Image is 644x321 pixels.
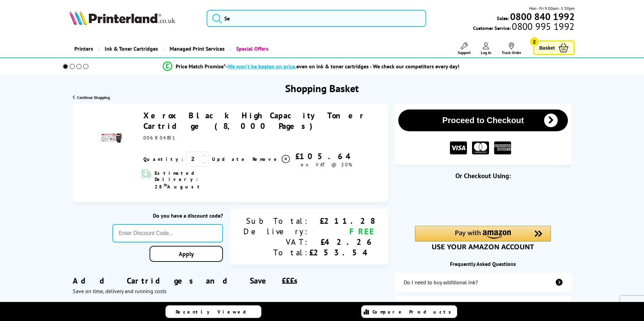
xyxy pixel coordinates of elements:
[243,216,309,226] div: Sub Total:
[226,63,459,70] div: - even on ink & toner cartridges - We check our competitors every day!
[164,182,167,187] sup: th
[497,15,509,21] span: Sales:
[372,309,455,315] span: Compare Products
[395,273,571,292] a: additional-ink
[166,305,261,318] a: Recently Viewed
[112,212,223,219] div: Do you have a discount code?
[105,40,158,57] span: Ink & Toner Cartridges
[530,37,539,46] span: 2
[502,43,521,55] a: Track Order
[176,309,253,315] span: Recently Viewed
[73,95,110,100] a: Continue Shopping
[481,43,491,55] a: Log In
[529,5,575,12] span: Mon - Fri 9:00am - 5:30pm
[285,82,359,95] h1: Shopping Basket
[510,10,575,23] b: 0800 840 1992
[511,23,574,30] span: 0800 995 1992
[395,171,571,180] div: Or Checkout Using:
[415,226,551,250] div: Amazon Pay - Use your Amazon account
[112,224,223,242] input: Enter Discount Code...
[243,237,309,247] div: VAT:
[98,126,122,150] img: Xerox Black High Capacity Toner Cartridge (8,000 Pages)
[395,260,571,267] div: Frequently Asked Questions
[243,226,309,237] div: Delivery:
[291,151,362,162] div: £105.64
[230,40,274,57] a: Special Offers
[73,265,388,305] div: Add Cartridges and Save £££s
[398,109,568,131] button: Proceed to Checkout
[309,216,375,226] div: £211.28
[481,50,491,55] span: Log In
[212,156,247,162] a: Update
[69,10,175,25] img: Printerland Logo
[143,156,183,162] span: Quantity:
[539,43,555,52] span: Basket
[77,95,110,100] span: Continue Shopping
[176,63,226,70] span: Price Match Promise*
[69,40,98,57] a: Printers
[228,63,296,70] span: We won’t be beaten on price,
[494,141,511,155] img: American Express
[69,10,198,27] a: Printerland Logo
[458,50,471,55] span: Support
[150,246,223,262] a: Apply
[163,40,230,57] a: Managed Print Services
[395,296,571,315] a: items-arrive
[253,156,279,162] span: Remove
[533,40,575,55] a: Basket 2
[309,226,375,237] div: FREE
[509,13,575,20] a: 0800 840 1992
[243,247,309,258] div: Total:
[361,305,457,318] a: Compare Products
[472,141,489,155] img: MASTER CARD
[415,191,551,214] iframe: PayPal
[450,141,467,155] img: VISA
[309,247,375,258] div: £253.54
[301,162,352,168] span: ex VAT @ 20%
[253,154,291,164] a: Delete item from your basket
[98,40,163,57] a: Ink & Toner Cartridges
[155,170,239,190] span: Estimated Delivery: 28 August
[54,61,569,72] li: modal_Promise
[207,10,426,27] input: Se
[73,288,388,294] div: Save on time, delivery and running costs
[404,279,478,286] div: Do I need to buy additional ink?
[143,110,366,131] a: Xerox Black High Capacity Toner Cartridge (8,000 Pages)
[473,23,574,31] span: Customer Service:
[309,237,375,247] div: £42.26
[143,135,175,141] span: 006R04831
[458,43,471,55] a: Support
